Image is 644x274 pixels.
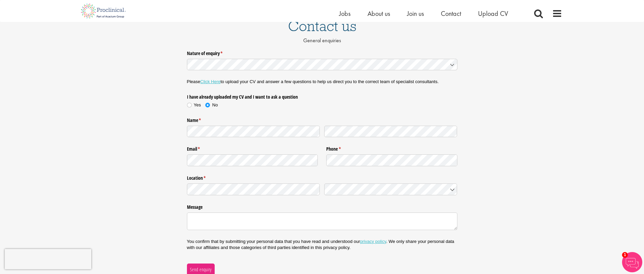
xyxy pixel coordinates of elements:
[441,9,461,18] a: Contact
[187,48,457,56] label: Nature of enquiry
[187,183,320,195] input: State / Province / Region
[194,102,201,107] span: Yes
[187,126,320,138] input: First
[200,79,220,84] a: Click Here
[324,126,457,138] input: Last
[190,266,212,273] span: Send enquiry
[187,79,457,85] p: Please to upload your CV and answer a few questions to help us direct you to the correct team of ...
[478,9,508,18] a: Upload CV
[339,9,351,18] a: Jobs
[212,102,218,107] span: No
[187,115,457,123] legend: Name
[367,9,390,18] a: About us
[187,91,318,100] legend: I have already uploaded my CV and I want to ask a question
[622,252,628,258] span: 1
[622,252,642,272] img: Chatbot
[187,144,318,152] label: Email
[360,239,386,244] a: privacy policy
[187,202,457,210] label: Message
[407,9,424,18] a: Join us
[187,239,457,251] p: You confirm that by submitting your personal data that you have read and understood our . We only...
[326,144,457,152] label: Phone
[187,173,457,181] legend: Location
[5,249,91,269] iframe: reCAPTCHA
[324,183,457,195] input: Country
